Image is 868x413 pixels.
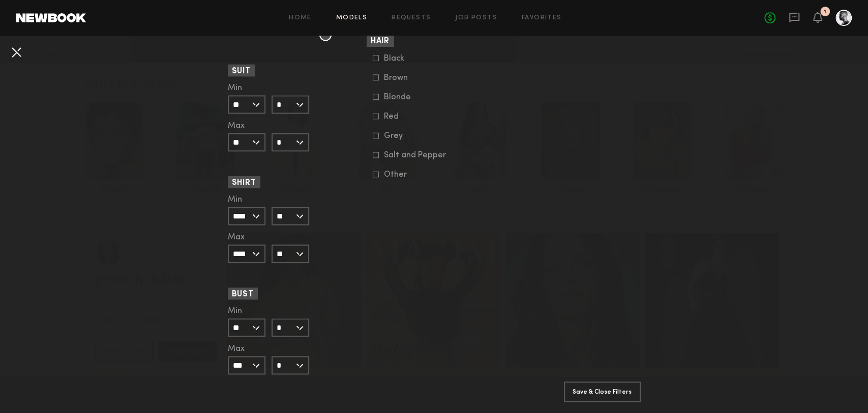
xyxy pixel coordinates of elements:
div: 1 [824,9,826,15]
button: Cancel [8,44,24,60]
div: Blonde [384,94,424,100]
span: Shirt [232,179,257,187]
span: Hair [371,38,390,45]
button: Save & Close Filters [564,381,641,402]
span: Suit [232,68,251,75]
a: Home [289,15,312,21]
common-close-button: Cancel [8,44,24,62]
span: Min [228,84,242,92]
a: Job Posts [455,15,497,21]
span: Min [228,196,242,204]
span: Min [228,307,242,315]
a: Favorites [522,15,562,21]
div: Brown [384,75,424,81]
a: Requests [392,15,431,21]
span: Bust [232,291,254,298]
a: Models [336,15,367,21]
span: Max [228,122,245,130]
div: Black [384,56,424,62]
span: Max [228,345,245,353]
div: Other [384,172,424,178]
div: Grey [384,133,424,139]
div: Red [384,114,424,120]
span: Max [228,233,245,241]
div: Salt and Pepper [384,152,446,158]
